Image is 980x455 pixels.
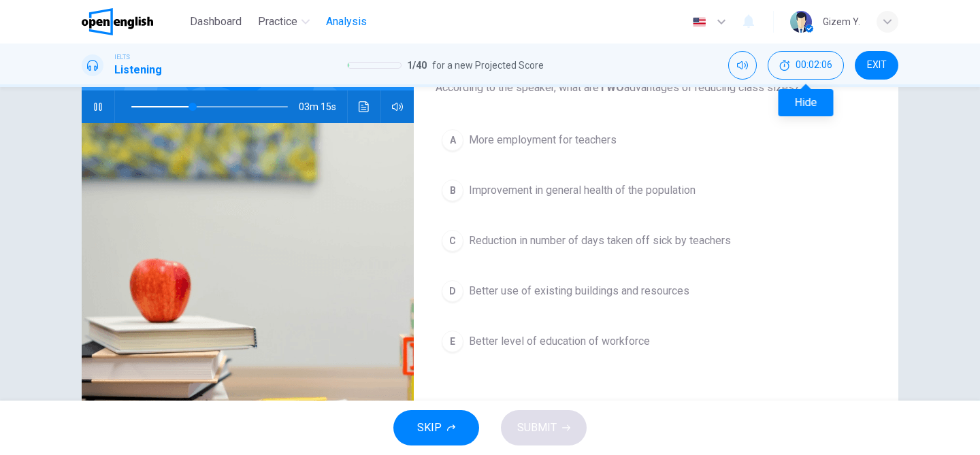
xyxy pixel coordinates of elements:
[321,10,372,34] button: Analysis
[326,14,367,30] span: Analysis
[469,333,650,350] span: Better level of education of workforce
[469,182,696,199] span: Improvement in general health of the population
[353,90,375,123] button: Click to see the audio transcription
[728,51,757,80] div: Mute
[599,81,624,94] b: TWO
[768,51,844,80] div: Hide
[469,132,617,148] span: More employment for teachers
[442,230,463,252] div: C
[82,123,414,454] img: Effects of Reducing Class Sizes
[82,8,184,35] a: OpenEnglish logo
[436,123,877,157] button: AMore employment for teachers
[796,60,832,71] span: 00:02:06
[252,10,315,34] button: Practice
[823,14,860,30] div: Gizem Y.
[855,51,898,80] button: EXIT
[691,17,708,27] img: en
[867,60,887,71] span: EXIT
[442,331,463,352] div: E
[436,173,877,207] button: BImprovement in general health of the population
[436,224,877,258] button: CReduction in number of days taken off sick by teachers
[184,10,247,34] button: Dashboard
[82,8,153,35] img: OpenEnglish logo
[432,57,544,73] span: for a new Projected Score
[436,274,877,308] button: DBetter use of existing buildings and resources
[790,11,812,33] img: Profile picture
[114,62,162,78] h1: Listening
[469,283,689,299] span: Better use of existing buildings and resources
[417,418,442,437] span: SKIP
[442,180,463,201] div: B
[436,324,877,358] button: EBetter level of education of workforce
[114,52,130,62] span: IELTS
[299,90,347,123] span: 03m 15s
[779,89,834,116] div: Hide
[407,57,427,73] span: 1 / 40
[442,129,463,151] div: A
[442,280,463,302] div: D
[768,51,844,80] button: 00:02:06
[393,410,479,445] button: SKIP
[469,233,731,249] span: Reduction in number of days taken off sick by teachers
[258,14,297,30] span: Practice
[190,14,242,30] span: Dashboard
